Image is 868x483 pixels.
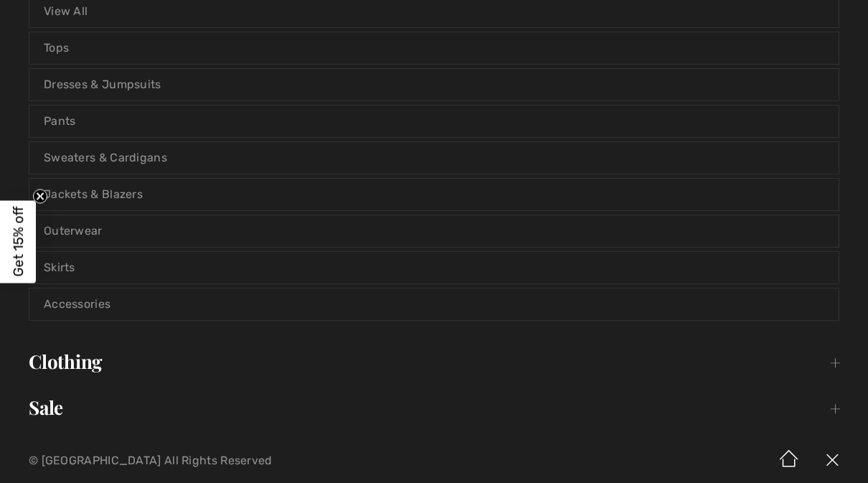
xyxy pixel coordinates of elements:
button: Close teaser [33,189,47,203]
a: Dresses & Jumpsuits [29,69,839,100]
a: Brands [14,438,854,469]
p: © [GEOGRAPHIC_DATA] All Rights Reserved [29,456,510,466]
img: Home [768,439,811,483]
a: Tops [29,32,839,64]
a: Outerwear [29,215,839,247]
a: Clothing [14,346,854,378]
a: Pants [29,105,839,137]
span: Get 15% off [10,207,27,277]
a: Sweaters & Cardigans [29,142,839,174]
a: Sale [14,392,854,423]
a: Accessories [29,289,839,320]
a: Skirts [29,252,839,283]
img: X [811,439,854,483]
a: Jackets & Blazers [29,179,839,210]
